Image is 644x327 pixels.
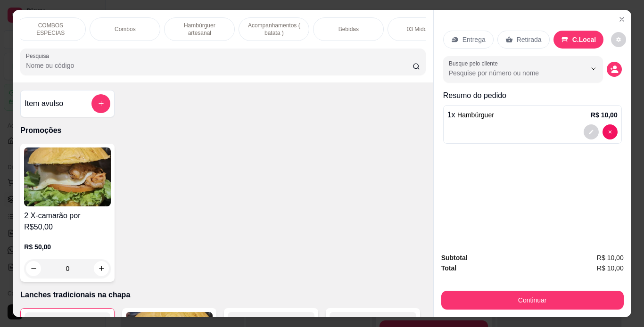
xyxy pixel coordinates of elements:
p: Acompanhamentos ( batata ) [247,22,301,37]
button: decrease-product-quantity [607,62,622,77]
p: R$ 50,00 [24,242,111,252]
h4: 2 X-camarão por R$50,00 [24,210,111,233]
p: Retirada [517,35,542,44]
label: Busque pelo cliente [449,59,501,67]
button: decrease-product-quantity [603,124,618,139]
p: Combos [115,25,136,33]
input: Busque pelo cliente [449,68,571,78]
p: COMBOS ESPECIAS [23,22,78,37]
p: Bebidas [339,25,359,33]
p: C.Local [572,35,596,44]
button: Continuar [441,291,624,310]
p: Entrega [462,35,486,44]
h4: Item avulso [25,98,63,109]
button: add-separate-item [91,94,110,113]
img: product-image [24,147,111,206]
span: R$ 10,00 [597,263,624,273]
p: Hambúrguer artesanal [172,22,227,37]
label: Pesquisa [26,52,52,60]
p: 1 x [447,109,494,121]
span: Hambúrguer [457,111,494,119]
strong: Total [441,264,456,272]
p: 03 Midorya´s [407,25,439,33]
p: R$ 10,00 [591,110,618,120]
p: Resumo do pedido [443,90,622,101]
p: Lanches tradicionais na chapa [20,289,425,301]
p: Promoções [20,125,425,136]
button: Show suggestions [586,61,601,76]
button: decrease-product-quantity [611,32,626,47]
button: decrease-product-quantity [584,124,599,139]
span: R$ 10,00 [597,253,624,263]
strong: Subtotal [441,254,468,262]
input: Pesquisa [26,61,413,70]
button: Close [614,12,629,27]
